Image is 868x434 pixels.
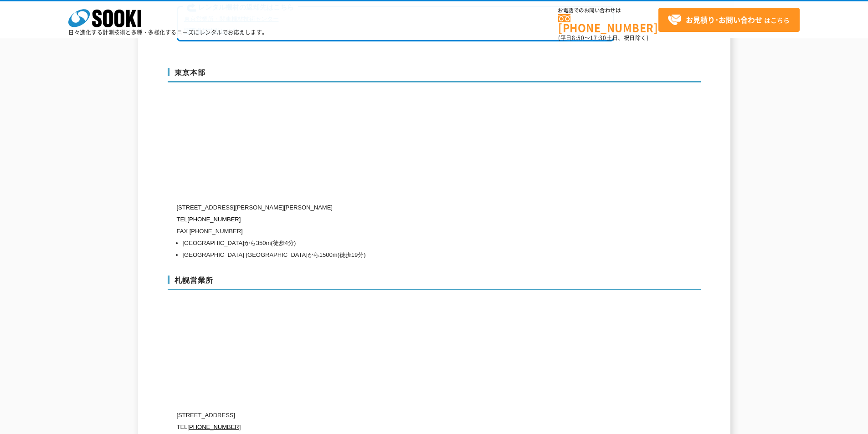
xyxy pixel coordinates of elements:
span: (平日 ～ 土日、祝日除く) [558,34,648,42]
p: 日々進化する計測技術と多種・多様化するニーズにレンタルでお応えします。 [68,30,268,35]
a: [PHONE_NUMBER] [558,14,658,33]
span: 8:50 [572,34,585,42]
span: お電話でのお問い合わせは [558,8,658,13]
p: [STREET_ADDRESS][PERSON_NAME][PERSON_NAME] [177,202,614,214]
p: [STREET_ADDRESS] [177,409,614,421]
p: FAX [PHONE_NUMBER] [177,225,614,237]
li: [GEOGRAPHIC_DATA]から350m(徒歩4分) [183,237,614,249]
a: お見積り･お問い合わせはこちら [658,8,800,32]
li: [GEOGRAPHIC_DATA] [GEOGRAPHIC_DATA]から1500m(徒歩19分) [183,249,614,261]
strong: お見積り･お問い合わせ [686,14,762,25]
p: TEL [177,421,614,433]
h3: 札幌営業所 [168,276,701,290]
a: [PHONE_NUMBER] [187,424,241,430]
span: はこちら [668,13,790,27]
h3: 東京本部 [168,68,701,82]
span: 17:30 [590,34,606,42]
a: [PHONE_NUMBER] [187,216,241,223]
p: TEL [177,214,614,225]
